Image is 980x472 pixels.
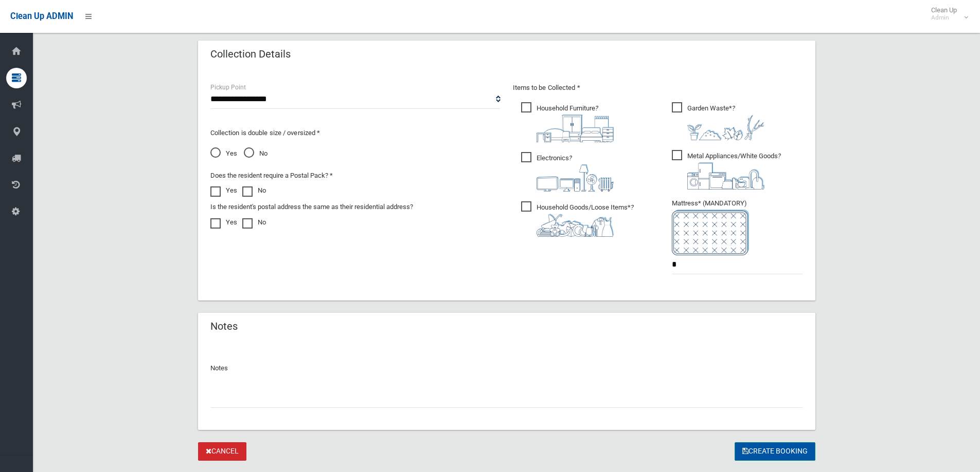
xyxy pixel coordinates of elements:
[537,154,614,192] i: ?
[687,152,781,190] i: ?
[242,184,266,197] label: No
[687,104,764,140] i: ?
[521,201,634,237] span: Household Goods/Loose Items*
[210,169,333,182] label: Does the resident require a Postal Pack? *
[210,127,501,139] p: Collection is double size / oversized *
[537,104,614,142] i: ?
[513,82,803,94] p: Items to be Collected *
[210,362,803,374] p: Notes
[198,442,246,461] a: Cancel
[210,147,237,160] span: Yes
[198,44,303,64] header: Collection Details
[672,199,803,255] span: Mattress* (MANDATORY)
[672,102,764,140] span: Garden Waste*
[210,184,237,197] label: Yes
[521,152,614,192] span: Electronics
[537,115,614,142] img: aa9efdbe659d29b613fca23ba79d85cb.png
[537,214,614,237] img: b13cc3517677393f34c0a387616ef184.png
[672,210,749,255] img: e7408bece873d2c1783593a074e5cb2f.png
[687,162,764,190] img: 36c1b0289cb1767239cdd3de9e694f19.png
[537,203,634,237] i: ?
[537,164,614,192] img: 394712a680b73dbc3d2a6a3a7ffe5a07.png
[687,115,764,140] img: 4fd8a5c772b2c999c83690221e5242e0.png
[210,216,237,229] label: Yes
[10,11,73,21] span: Clean Up ADMIN
[931,14,957,22] small: Admin
[926,6,967,22] span: Clean Up
[244,147,268,160] span: No
[242,216,266,229] label: No
[210,201,413,213] label: Is the resident's postal address the same as their residential address?
[672,150,781,190] span: Metal Appliances/White Goods
[198,316,250,336] header: Notes
[735,442,815,461] button: Create Booking
[521,102,614,142] span: Household Furniture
